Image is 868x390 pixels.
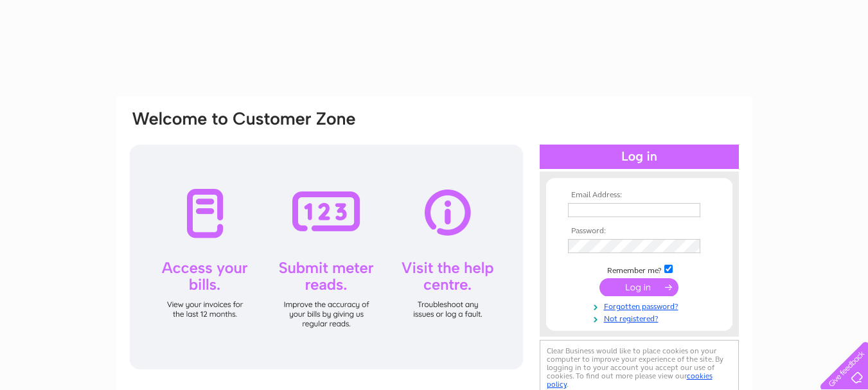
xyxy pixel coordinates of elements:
[565,227,714,236] th: Password:
[568,312,714,324] a: Not registered?
[568,299,714,312] a: Forgotten password?
[547,371,713,389] a: cookies policy
[565,263,714,276] td: Remember me?
[599,278,678,296] input: Submit
[565,191,714,200] th: Email Address:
